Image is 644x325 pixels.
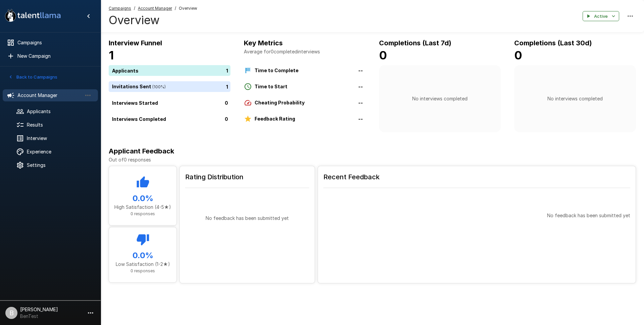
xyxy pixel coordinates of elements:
p: Out of 0 responses [109,156,636,163]
p: Average for 0 completed interviews [244,48,366,55]
h5: 0.0 % [114,250,171,261]
p: No feedback has been submitted yet [185,193,309,222]
b: -- [358,67,363,73]
span: 0 responses [130,211,155,216]
p: No feedback has been submitted yet [547,193,630,259]
b: Feedback Rating [255,116,295,122]
h6: Rating Distribution [185,172,309,182]
b: 1 [109,48,114,62]
p: No interviews completed [412,95,468,102]
b: Completions (Last 30d) [514,39,592,47]
b: -- [358,116,363,122]
p: High Satisfaction (4-5★) [114,204,171,211]
p: Low Satisfaction (1-2★) [114,261,171,268]
h6: Recent Feedback [323,172,380,182]
b: 0 [514,48,522,62]
button: Active [583,11,619,21]
b: Applicant Feedback [109,147,174,155]
b: Time to Start [255,84,287,89]
p: 1 [226,83,228,90]
b: -- [358,84,363,89]
b: Cheating Probability [255,100,305,105]
p: 0 [225,99,228,106]
p: No interviews completed [547,95,603,102]
b: Time to Complete [255,67,299,73]
b: Key Metrics [244,39,283,47]
u: Campaigns [109,6,131,11]
h5: 0.0 % [114,193,171,204]
b: -- [358,100,363,105]
span: / [175,5,176,12]
b: 0 [379,48,387,62]
h4: Overview [109,13,197,27]
p: 0 [225,115,228,122]
u: Account Manager [138,6,172,11]
p: 1 [226,67,228,74]
span: Overview [179,5,197,12]
b: Interview Funnel [109,39,162,47]
span: / [134,5,135,12]
b: Completions (Last 7d) [379,39,451,47]
span: 0 responses [130,268,155,273]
